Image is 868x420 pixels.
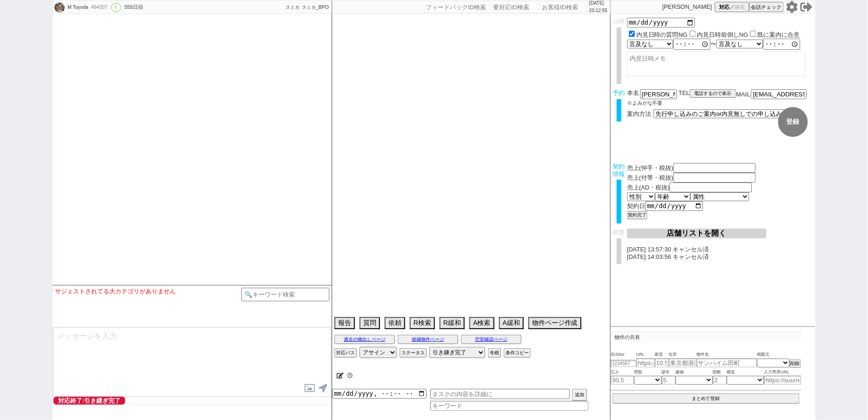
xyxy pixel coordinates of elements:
span: 掲載元 [757,351,770,359]
input: 1234567 [611,360,636,367]
input: 2 [713,376,727,385]
span: 対応 [720,4,730,11]
button: 対応パス [334,348,357,358]
button: 店舗リストを開く [627,229,767,238]
input: フィードバックID検索 [424,1,489,13]
button: A緩和 [499,317,524,329]
input: タスクの内容を詳細に [430,389,570,399]
button: 登録 [778,107,808,137]
label: 既に案内に合意 [758,31,800,38]
input: 5 [662,376,676,385]
button: 過去の物出しページ [334,335,395,344]
div: ! [111,3,121,12]
button: A検索 [469,317,494,329]
input: お客様ID検索 [541,1,587,13]
div: M Toyoda [66,4,88,11]
label: 内見日時の質問NG [636,31,688,38]
button: 質問 [360,317,380,329]
button: 削除 [790,359,801,368]
span: URL [636,351,655,359]
span: 契約情報 [613,163,625,177]
button: 報告 [334,317,355,329]
span: 調整 [613,229,625,236]
button: R検索 [410,317,435,329]
img: 0hWf7mkIhYCEkaFCCI_Od2NmpECyM5ZVFbMyZPKCccVHpwd08eZHoQL31HUnAndB9KNHZPLSpEXn4WB38vBEL0fR0kVn4jIEk... [54,2,65,13]
span: 建物 [676,369,713,376]
span: 入力専用URL [764,369,801,376]
button: 冬眠 [488,348,501,358]
span: 構造 [727,369,764,376]
span: ※よみがな不要 [627,100,663,106]
span: TEL [679,89,690,96]
p: 20:12:55 [589,7,608,14]
span: 案内方法 [627,110,651,117]
button: 物件ページ作成 [528,317,581,329]
div: サジェストされてる大カテゴリがありません [55,288,241,295]
span: 築年 [662,369,676,376]
span: 階数 [713,369,727,376]
span: 物件名 [697,351,757,359]
input: 10.5 [655,359,669,367]
button: ステータス [400,348,427,358]
button: 空室確認ページ [461,335,521,344]
span: 吹出No [611,351,636,359]
span: MAIL [736,91,750,98]
input: キーワード [430,401,588,411]
p: [PERSON_NAME] [662,3,712,11]
span: スミカ_BPO [302,5,329,10]
span: 練習 [735,4,745,11]
p: 物件の共有 [611,332,801,343]
input: https://suumo.jp/chintai/jnc_000022489271 [636,359,655,367]
input: 🔍キーワード検索 [241,288,329,301]
span: 間取 [634,369,662,376]
div: 売上(仲手・税抜) [627,163,813,173]
button: 会話チェック [749,2,784,12]
span: 住所 [669,351,697,359]
span: 家賃 [655,351,669,359]
input: https://suumo.jp/chintai/jnc_000022489271 [764,376,801,385]
button: 対応／練習 [715,2,749,12]
span: 日時 [613,18,625,25]
input: 30.5 [611,376,634,385]
span: 対応終了:引き継ぎ完了 [53,397,125,405]
button: R緩和 [440,317,465,329]
div: 555日目 [125,4,143,11]
input: サンハイム田町 [697,359,757,367]
label: 内見日時前倒しNG [697,31,749,38]
span: 広さ [611,369,634,376]
div: 売上(AD・税抜) [627,183,813,192]
span: スミカ [286,5,300,10]
button: 契約完了 [627,211,648,219]
input: 要対応ID検索 [492,1,538,13]
div: 契約日 [627,201,813,211]
div: 494307 [88,4,109,11]
span: 会話チェック [751,4,782,11]
p: [DATE] 14:03:56 キャンセル済 [627,253,813,261]
p: [DATE] 13:57:30 キャンセル済 [627,246,813,253]
input: 東京都港区海岸３ [669,359,697,367]
button: 電話するので表示 [690,89,736,98]
button: まとめて登録 [613,393,800,404]
span: 本名 [627,89,639,99]
span: 予約 [613,89,625,96]
button: 依頼 [385,317,405,329]
div: 売上(付帯・税抜) [627,173,813,183]
button: 条件コピー [504,348,531,358]
button: 追加 [572,389,587,401]
div: 〜 [627,39,813,50]
button: 候補物件ページ [398,335,458,344]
